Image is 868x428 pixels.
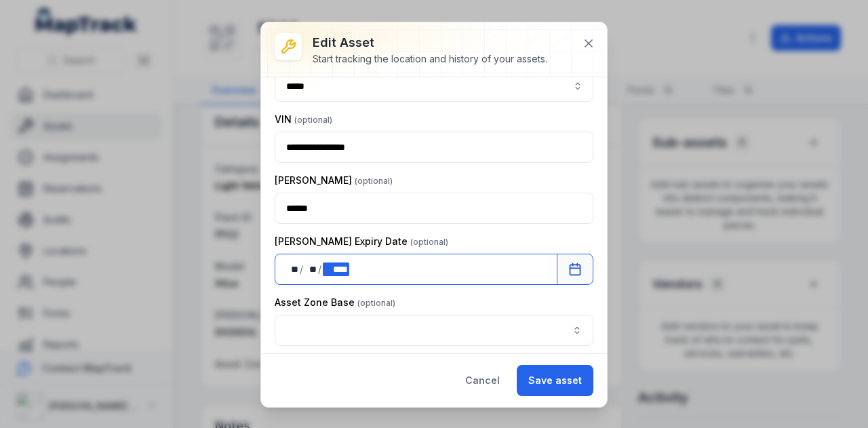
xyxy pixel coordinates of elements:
div: year, [323,262,349,276]
button: Cancel [454,365,511,396]
input: asset-edit:cf[7b2ad715-4ce1-4afd-baaf-5d2b22496a4d]-label [275,71,593,102]
div: day, [286,262,300,276]
label: Asset Zone Base [275,296,395,309]
div: Start tracking the location and history of your assets. [313,52,547,66]
button: Calendar [557,254,593,285]
label: [PERSON_NAME] Expiry Date [275,235,448,248]
div: / [318,262,323,276]
div: / [300,262,304,276]
button: Save asset [517,365,593,396]
label: VIN [275,113,332,126]
label: [PERSON_NAME] [275,174,393,187]
h3: Edit asset [313,33,547,52]
div: month, [304,262,318,276]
